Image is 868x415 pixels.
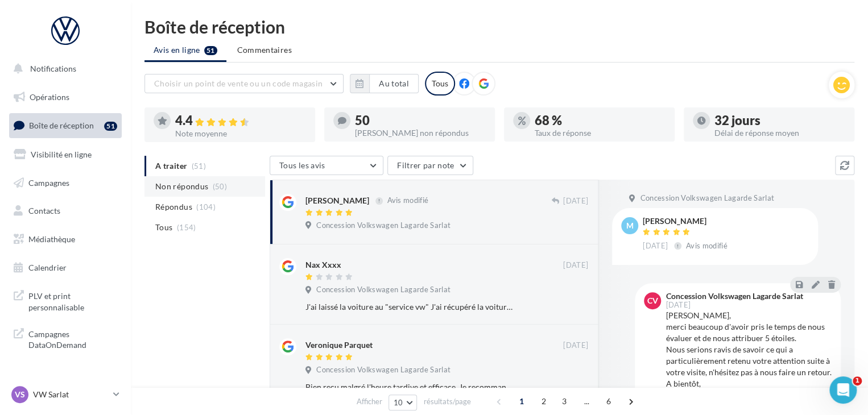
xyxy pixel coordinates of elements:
span: [DATE] [563,260,588,271]
div: Bien reçu malgré l'heure tardive et efficace. Je recommande [305,381,514,393]
button: go back [7,5,29,26]
div: Note moyenne [175,130,306,138]
span: PLV et print personnalisable [28,288,117,313]
span: Notifications [30,64,76,73]
a: Médiathèque [7,227,124,251]
div: J'ai laissé la voiture au "service vw" J'ai récupéré la voiture dans laquelle les pièces sont sur... [305,301,514,313]
a: PLV et print personnalisable [7,284,124,317]
span: Visibilité en ligne [31,150,92,159]
span: CV [647,295,658,306]
span: Concession Volkswagen Lagarde Sarlat [316,365,450,375]
span: 1 [853,376,862,385]
div: Suivez ce pas à pas et si besoin, écrivez-nous à [16,86,212,113]
div: Boîte de réception [144,18,854,35]
a: Campagnes DataOnDemand [7,322,124,355]
div: Répondez à tous les avis avec le statut " ". [44,265,198,289]
div: Retrouvez vos avis Google et Facebook dans votre " . [44,218,198,254]
span: Contacts [28,206,60,215]
button: Tous les avis [270,156,383,175]
a: Calendrier [7,256,124,280]
span: Tous les avis [279,160,325,170]
span: Avis modifié [387,196,428,205]
span: (50) [213,182,227,191]
span: Afficher [357,396,382,407]
span: 1 [512,392,531,410]
b: A traiter [73,279,111,288]
div: 💡 Vous pouvez utiliser des partagés par votre siège. [44,301,198,337]
span: Concession Volkswagen Lagarde Sarlat [640,193,774,204]
span: (104) [196,202,216,211]
div: Répondre [44,337,198,369]
button: Notifications [7,57,119,81]
a: Répondre [44,346,105,369]
p: 3 étapes [11,151,46,163]
div: [PERSON_NAME] [643,217,730,225]
div: Veronique Parquet [305,339,373,351]
div: 50 [355,114,486,127]
span: Campagnes DataOnDemand [28,326,117,351]
span: [DATE] [643,241,668,251]
span: Commentaires [237,44,292,56]
div: 32 jours [714,114,845,127]
span: Avis modifié [686,241,728,250]
a: Campagnes [7,171,124,195]
a: [EMAIL_ADDRESS][DOMAIN_NAME] [49,101,209,111]
span: M [626,220,634,231]
iframe: Intercom live chat [829,376,857,404]
div: 1Répondre à vos avis [21,195,206,213]
div: Répondre à vos avis [44,199,193,210]
button: 10 [388,395,418,410]
div: Service-Client de Digitaleo [73,123,177,135]
div: 51 [104,122,117,131]
button: Au total [350,74,419,93]
span: ... [577,392,596,410]
button: Au total [369,74,419,93]
span: Concession Volkswagen Lagarde Sarlat [316,285,450,295]
span: 6 [600,392,618,410]
div: Tous [425,72,455,96]
span: Médiathèque [28,234,75,244]
div: Délai de réponse moyen [714,129,845,137]
div: Taux de réponse [535,129,666,137]
span: Choisir un point de vente ou un code magasin [154,78,323,88]
a: Boîte de réception51 [7,113,124,138]
div: [PERSON_NAME], merci beaucoup d'avoir pris le temps de nous évaluer et de nous attribuer 5 étoile... [666,310,832,412]
div: [PERSON_NAME] [305,195,369,206]
span: 2 [535,392,553,410]
span: VS [15,389,25,400]
a: Opérations [7,85,124,109]
span: résultats/page [423,396,470,407]
div: Fermer [200,5,220,26]
span: Concession Volkswagen Lagarde Sarlat [316,221,450,231]
span: Tous [155,222,172,233]
span: Opérations [30,92,69,102]
span: (154) [177,223,196,232]
div: [PERSON_NAME] non répondus [355,129,486,137]
div: Concession Volkswagen Lagarde Sarlat [666,292,803,300]
span: Répondus [155,201,192,213]
button: Filtrer par note [387,156,473,175]
p: Environ 4 minutes [144,151,216,163]
a: Contacts [7,199,124,223]
div: Nax Xxxx [305,259,341,271]
span: 10 [394,398,403,407]
span: [DATE] [563,341,588,351]
span: Calendrier [28,263,67,272]
div: 4.4 [175,114,306,127]
span: Boîte de réception [29,121,94,130]
span: 3 [555,392,573,410]
img: Profile image for Service-Client [51,120,69,138]
span: [DATE] [563,196,588,206]
a: Visibilité en ligne [7,143,124,167]
button: Choisir un point de vente ou un code magasin [144,74,344,93]
p: VW Sarlat [33,389,109,400]
div: 68 % [535,114,666,127]
span: [DATE] [666,301,691,309]
span: Non répondus [155,181,208,192]
span: Campagnes [28,177,69,187]
a: VS VW Sarlat [9,384,122,405]
div: Débuter avec les Avis Clients [16,45,212,86]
